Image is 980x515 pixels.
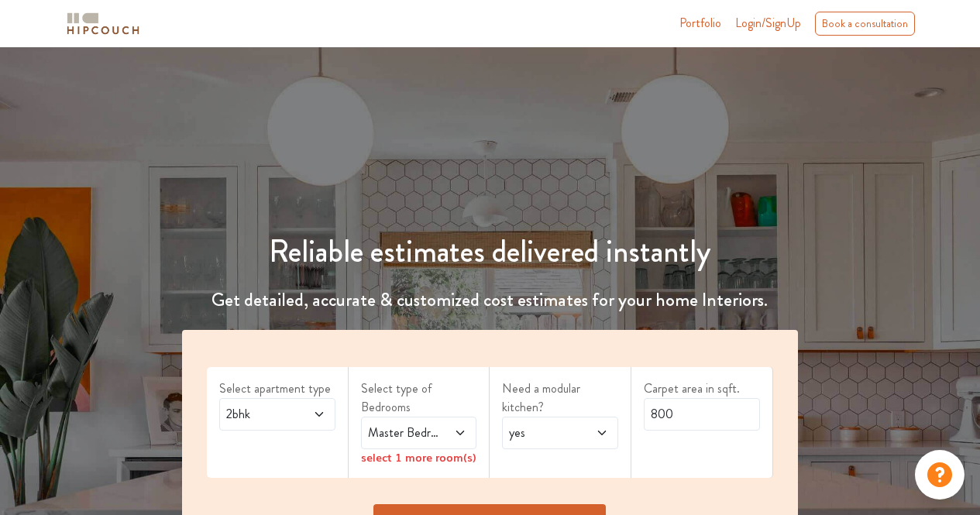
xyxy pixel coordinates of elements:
label: Select type of Bedrooms [361,379,477,417]
span: 2bhk [223,405,300,424]
span: yes [506,424,583,442]
label: Select apartment type [219,379,335,398]
div: select 1 more room(s) [361,449,477,465]
span: Master Bedroom [365,424,442,442]
label: Carpet area in sqft. [644,379,760,398]
span: logo-horizontal.svg [64,6,142,41]
div: Book a consultation [815,12,915,36]
label: Need a modular kitchen? [502,379,618,417]
span: Login/SignUp [735,14,801,32]
h1: Reliable estimates delivered instantly [173,233,807,270]
a: Portfolio [679,14,721,33]
input: Enter area sqft [644,398,760,431]
img: logo-horizontal.svg [64,10,142,37]
h4: Get detailed, accurate & customized cost estimates for your home Interiors. [173,289,807,311]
